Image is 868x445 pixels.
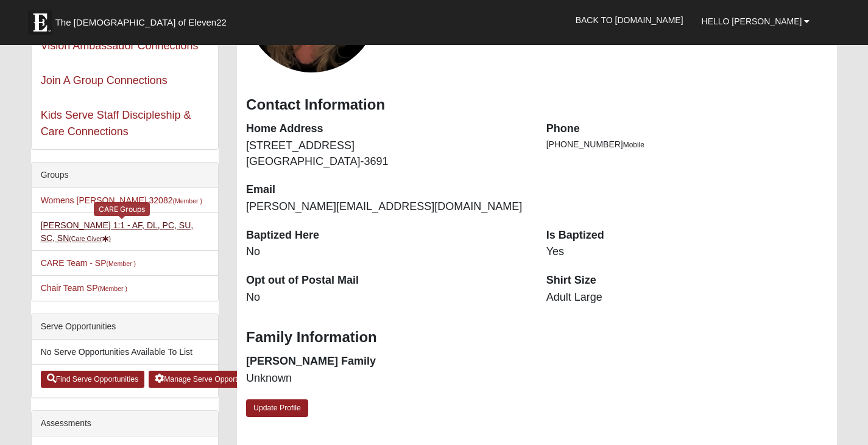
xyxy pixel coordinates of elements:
div: Groups [32,163,218,188]
small: (Member ) [172,197,202,205]
dt: Phone [546,121,828,137]
a: Back to [DOMAIN_NAME] [566,5,693,35]
a: Vision Ambassador Connections [41,40,199,52]
dd: Adult Large [546,290,828,306]
small: (Member ) [98,285,127,292]
a: Kids Serve Staff Discipleship & Care Connections [41,109,191,138]
small: (Member ) [107,260,136,267]
img: Eleven22 logo [28,10,52,35]
a: Chair Team SP(Member ) [41,283,127,293]
a: Update Profile [246,399,308,417]
h3: Contact Information [246,96,828,114]
span: Mobile [623,141,644,149]
a: The [DEMOGRAPHIC_DATA] of Eleven22 [22,4,266,35]
a: [PERSON_NAME] 1:1 - AF, DL, PC, SU, SC, SN(Care Giver) [41,220,194,243]
dt: [PERSON_NAME] Family [246,354,528,370]
dd: No [246,290,528,306]
dt: Is Baptized [546,228,828,244]
dt: Opt out of Postal Mail [246,273,528,289]
small: (Care Giver ) [69,235,111,242]
div: Serve Opportunities [32,314,218,340]
a: CARE Team - SP(Member ) [41,258,136,268]
dt: Email [246,182,528,198]
span: The [DEMOGRAPHIC_DATA] of Eleven22 [55,16,227,29]
dd: [PERSON_NAME][EMAIL_ADDRESS][DOMAIN_NAME] [246,199,528,215]
dt: Shirt Size [546,273,828,289]
dd: Unknown [246,371,528,387]
dd: [STREET_ADDRESS] [GEOGRAPHIC_DATA]-3691 [246,138,528,169]
dd: Yes [546,244,828,260]
dd: No [246,244,528,260]
span: Hello [PERSON_NAME] [702,16,802,26]
h3: Family Information [246,329,828,346]
a: Find Serve Opportunities [41,371,145,388]
a: Manage Serve Opportunities [149,371,265,388]
a: Join A Group Connections [41,74,168,86]
li: No Serve Opportunities Available To List [32,340,218,365]
div: Assessments [32,411,218,436]
a: Hello [PERSON_NAME] [693,6,819,37]
dt: Baptized Here [246,228,528,244]
div: CARE Groups [94,202,150,216]
dt: Home Address [246,121,528,137]
a: Womens [PERSON_NAME] 32082(Member ) [41,195,202,205]
li: [PHONE_NUMBER] [546,138,828,151]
